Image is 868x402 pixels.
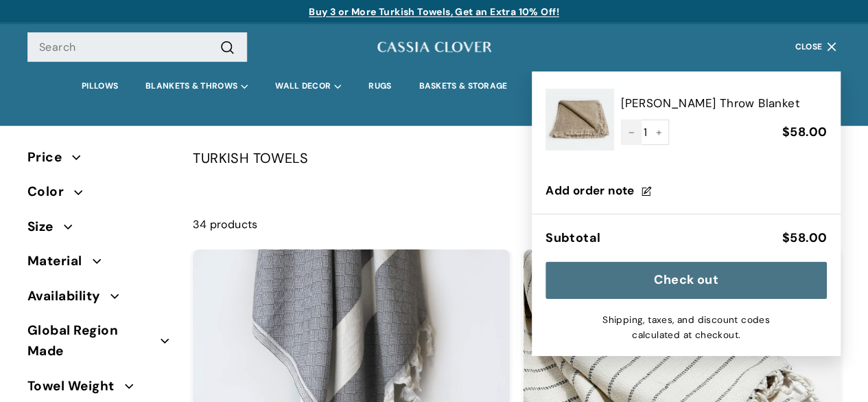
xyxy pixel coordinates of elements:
span: Price [27,147,72,168]
button: Increase item quantity by one [648,120,669,146]
summary: TURKISH TOWELS & MORE [521,71,668,102]
button: Check out [546,262,827,299]
span: Close [795,43,823,52]
button: Price [27,144,171,178]
button: Color [27,178,171,212]
button: Reduce item quantity by one [621,120,642,146]
a: Buy 3 or More Turkish Towels, Get an Extra 10% Off! [309,5,559,18]
button: Material [27,247,171,282]
img: Asher Throw Blanket [546,85,614,154]
a: BASKETS & STORAGE [405,71,521,102]
a: RUGS [355,71,405,102]
span: Size [27,216,64,237]
span: Towel Weight [27,376,125,397]
button: Global Region Made [27,317,171,372]
small: Shipping, taxes, and discount codes calculated at checkout. [587,313,786,343]
div: 34 products [193,216,517,234]
button: Close [787,27,849,67]
input: Search [27,32,247,63]
span: Global Region Made [27,320,161,362]
button: Size [27,213,171,247]
div: $58.00 [782,228,827,248]
label: Add order note [546,181,827,200]
a: PILLOWS [68,71,132,102]
span: Availability [27,286,110,306]
span: Material [27,251,93,271]
summary: WALL DECOR [261,71,355,102]
a: [PERSON_NAME] Throw Blanket [621,94,827,113]
div: Subtotal [546,228,600,248]
button: Availability [27,282,171,317]
span: Color [27,181,74,202]
span: $58.00 [782,124,827,140]
p: TURKISH TOWELS [193,147,841,169]
summary: BLANKETS & THROWS [132,71,261,102]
